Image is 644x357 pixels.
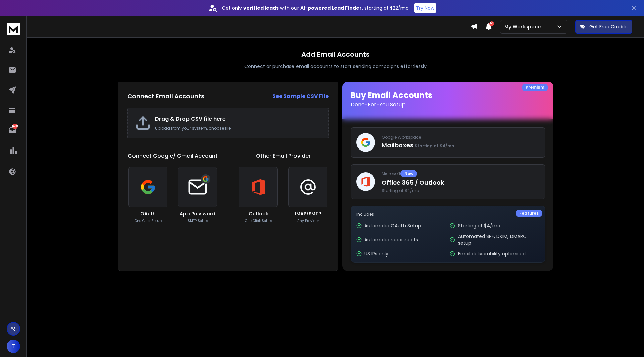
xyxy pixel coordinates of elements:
button: Get Free Credits [575,20,632,34]
strong: verified leads [243,5,279,11]
a: 1430 [6,124,19,137]
h1: Buy Email Accounts [351,90,545,109]
p: Try Now [416,5,434,11]
p: Any Provider [297,218,319,223]
h3: OAuth [140,210,156,217]
p: Get Free Credits [589,23,628,30]
h1: Connect Google/ Gmail Account [128,152,218,160]
strong: AI-powered Lead Finder, [300,5,363,11]
h2: Connect Email Accounts [127,92,204,101]
p: Automatic reconnects [364,236,418,243]
p: Automatic OAuth Setup [364,222,421,229]
h3: App Password [180,210,215,217]
p: Upload from your system, choose file [155,126,321,131]
button: Try Now [414,3,436,13]
p: One Click Setup [245,218,272,223]
h3: IMAP/SMTP [295,210,321,217]
p: Mailboxes [382,141,540,150]
a: See Sample CSV File [272,92,329,100]
p: SMTP Setup [187,218,208,223]
p: Google Workspace [382,135,540,140]
p: Starting at $4/mo [458,222,500,229]
p: US IPs only [364,250,388,257]
p: Includes [356,212,540,217]
p: 1430 [12,124,18,129]
p: Done-For-You Setup [351,101,545,109]
p: Get only with our starting at $22/mo [222,5,409,11]
h2: Drag & Drop CSV file here [155,115,321,123]
button: T [7,340,20,353]
p: Connect or purchase email accounts to start sending campaigns effortlessly [244,63,427,70]
span: Starting at $4/mo [415,143,454,149]
p: One Click Setup [135,218,162,223]
h1: Other Email Provider [256,152,311,160]
p: Microsoft [382,170,540,177]
div: Premium [522,84,548,91]
p: My Workspace [504,23,543,30]
img: logo [7,23,20,35]
strong: See Sample CSV File [272,92,329,100]
div: New [400,170,417,177]
div: Features [516,210,542,217]
p: Email deliverability optimised [458,250,526,257]
p: Office 365 / Outlook [382,178,540,187]
h3: Outlook [249,210,268,217]
span: Starting at $4/mo [382,188,540,193]
span: 50 [489,21,494,26]
h1: Add Email Accounts [301,50,370,59]
p: Automated SPF, DKIM, DMARC setup [458,233,539,246]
